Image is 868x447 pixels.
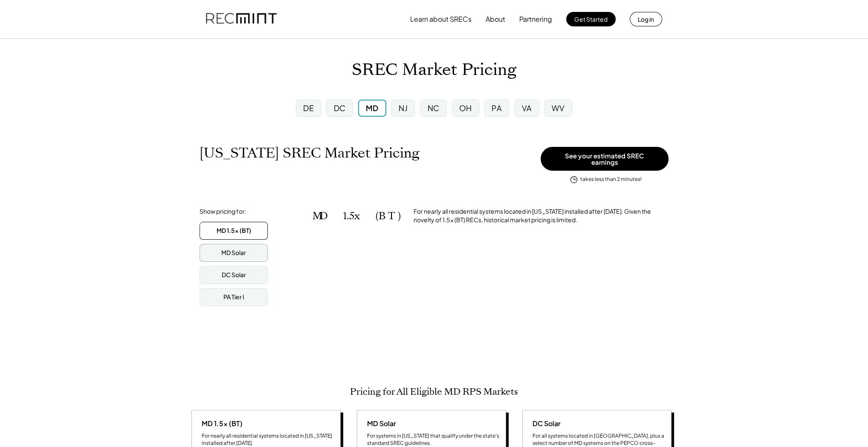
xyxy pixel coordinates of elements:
[367,433,499,447] div: For systems in [US_STATE] that qualify under the state's standard SREC guidelines.
[202,433,334,447] div: For nearly all residential systems located in [US_STATE] installed after [DATE].
[414,207,668,224] div: For nearly all residential systems located in [US_STATE] installed after [DATE]. Given the novelt...
[519,11,552,28] button: Partnering
[198,419,243,428] div: MD 1.5x (BT)
[580,176,642,183] div: takes less than 2 minutes!
[221,249,246,257] div: MD Solar
[200,145,420,161] h1: [US_STATE] SREC Market Pricing
[427,103,439,113] div: NC
[206,5,277,34] img: recmint-logotype%403x.png
[200,207,246,216] div: Show pricing for:
[333,103,345,113] div: DC
[529,419,561,428] div: DC Solar
[410,11,472,28] button: Learn about SRECs
[350,386,518,397] h2: Pricing for All Eligible MD RPS Markets
[352,60,516,80] h1: SREC Market Pricing
[459,103,472,113] div: OH
[630,12,662,26] button: Log in
[552,103,565,113] div: WV
[492,103,502,113] div: PA
[399,103,408,113] div: NJ
[566,12,616,26] button: Get Started
[222,271,246,279] div: DC Solar
[366,103,379,113] div: MD
[312,210,401,222] h2: MD 1.5x (BT)
[217,226,251,235] div: MD 1.5x (BT)
[223,293,244,301] div: PA Tier I
[303,103,314,113] div: DE
[486,11,505,28] button: About
[364,419,396,428] div: MD Solar
[541,147,668,171] button: See your estimated SREC earnings
[521,103,532,113] div: VA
